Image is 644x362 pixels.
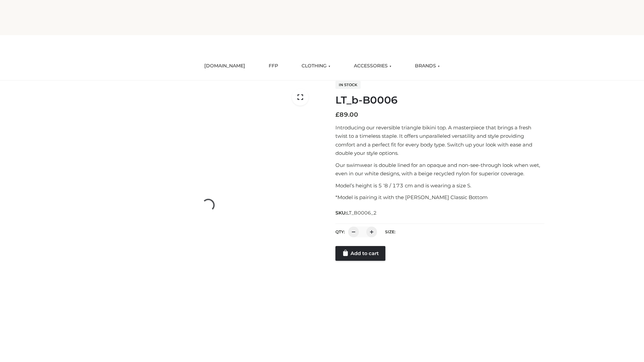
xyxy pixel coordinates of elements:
a: FFP [264,59,283,73]
p: Our swimwear is double lined for an opaque and non-see-through look when wet, even in our white d... [335,161,544,178]
label: Size: [385,229,395,234]
h1: LT_b-B0006 [335,94,544,106]
bdi: 89.00 [335,111,358,118]
p: *Model is pairing it with the [PERSON_NAME] Classic Bottom [335,193,544,202]
p: Introducing our reversible triangle bikini top. A masterpiece that brings a fresh twist to a time... [335,123,544,158]
span: SKU: [335,209,377,217]
span: In stock [335,81,361,89]
a: Add to cart [335,246,385,261]
span: LT_B0006_2 [346,210,377,216]
a: ACCESSORIES [349,59,396,73]
a: BRANDS [410,59,445,73]
label: QTY: [335,229,345,234]
p: Model’s height is 5 ‘8 / 173 cm and is wearing a size S. [335,181,544,190]
span: £ [335,111,339,118]
a: CLOTHING [297,59,335,73]
a: [DOMAIN_NAME] [199,59,250,73]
